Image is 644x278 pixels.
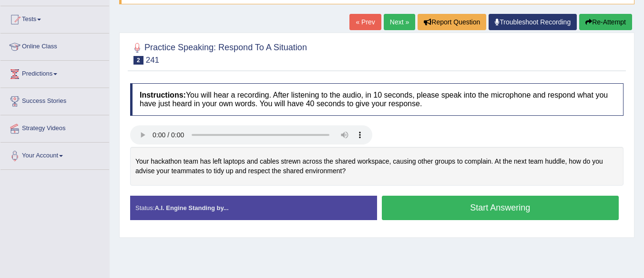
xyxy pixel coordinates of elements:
button: Report Question [418,14,486,30]
a: Online Class [0,33,109,57]
button: Re-Attempt [579,14,632,30]
a: Predictions [0,61,109,85]
a: Next » [384,14,415,30]
a: Tests [0,6,109,30]
h4: You will hear a recording. After listening to the audio, in 10 seconds, please speak into the mic... [130,83,624,115]
a: Your Account [0,143,109,167]
b: Instructions: [140,91,186,99]
small: 241 [146,56,159,65]
a: Troubleshoot Recording [489,14,577,30]
strong: A.I. Engine Standing by... [154,204,228,211]
div: Status: [130,196,377,220]
button: Start Answering [382,196,619,220]
a: Success Stories [0,88,109,112]
span: 2 [133,56,143,65]
a: Strategy Videos [0,115,109,139]
h2: Practice Speaking: Respond To A Situation [130,41,307,65]
a: « Prev [349,14,381,30]
div: Your hackathon team has left laptops and cables strewn across the shared workspace, causing other... [130,147,624,186]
